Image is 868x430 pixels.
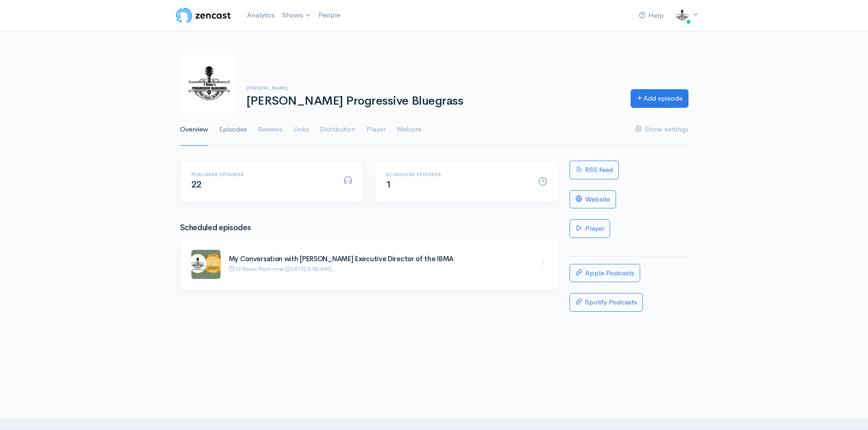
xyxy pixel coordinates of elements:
img: ... [191,250,221,279]
a: Add episode [631,89,688,108]
a: Shows [278,5,315,25]
a: Overview [180,113,208,146]
a: Help [635,6,668,25]
a: Spotify Podcasts [570,293,643,312]
a: Analytics [243,5,278,25]
a: Website [396,113,421,146]
img: ... [673,6,691,25]
a: People [315,5,344,25]
a: Distribution [320,113,355,146]
a: Player [570,219,610,238]
a: Reviews [258,113,282,146]
h6: [PERSON_NAME] [247,86,620,91]
a: Apple Podcasts [570,264,640,283]
span: 22 [191,179,202,190]
h6: Scheduled episodes [386,172,527,177]
h1: [PERSON_NAME] Progressive Bluegrass [247,95,620,108]
a: Links [293,113,309,146]
a: Player [366,113,385,146]
p: 12 hours from now ([DATE] 5:00 AM) [229,264,518,273]
a: Website [570,190,616,209]
img: ZenCast Logo [175,6,232,25]
h6: Published episodes [191,172,333,177]
a: Episodes [219,113,247,146]
span: 1 [386,179,391,190]
h3: Scheduled episodes [180,224,559,233]
a: Show settings [635,113,688,146]
a: RSS feed [570,161,619,179]
a: My Conversation with [PERSON_NAME] Executive Director of the IBMA [229,254,454,263]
